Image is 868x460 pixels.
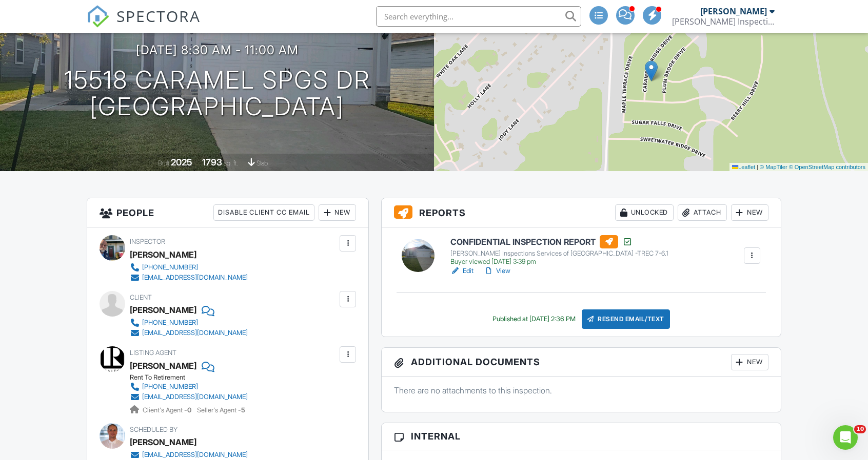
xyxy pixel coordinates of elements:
a: [EMAIL_ADDRESS][DOMAIN_NAME] [130,392,248,402]
span: Seller's Agent - [197,406,245,414]
a: [PHONE_NUMBER] [130,262,248,273]
img: The Best Home Inspection Software - Spectora [87,5,109,28]
a: [EMAIL_ADDRESS][DOMAIN_NAME] [130,273,248,283]
span: Listing Agent [130,349,176,357]
span: Client [130,294,152,301]
span: Scheduled By [130,426,177,433]
div: Attach [678,204,727,221]
div: [PERSON_NAME] [130,434,196,450]
h1: 15518 Caramel Spgs Dr [GEOGRAPHIC_DATA] [64,67,370,121]
span: Client's Agent - [143,406,193,414]
a: SPECTORA [87,14,201,35]
div: [PHONE_NUMBER] [142,319,198,327]
a: View [484,266,510,276]
a: [EMAIL_ADDRESS][DOMAIN_NAME] [130,450,248,460]
div: Morrell Inspection Services of Houston, LLC [672,16,775,27]
div: Disable Client CC Email [213,204,314,221]
span: 10 [854,425,866,433]
strong: 5 [241,406,245,414]
div: 1793 [202,157,222,168]
div: Resend Email/Text [582,309,670,329]
div: [PERSON_NAME] [700,6,767,16]
h3: [DATE] 8:30 am - 11:00 am [136,43,299,57]
h3: Internal [382,423,781,450]
h3: People [87,198,368,227]
a: [PHONE_NUMBER] [130,382,248,392]
span: Inspector [130,238,165,245]
div: Unlocked [615,204,674,221]
div: [EMAIL_ADDRESS][DOMAIN_NAME] [142,329,248,337]
span: SPECTORA [116,5,201,27]
div: Published at [DATE] 2:36 PM [492,315,576,323]
div: [PERSON_NAME] [130,302,196,318]
div: [PHONE_NUMBER] [142,383,198,391]
div: [PHONE_NUMBER] [142,263,198,271]
a: Leaflet [732,164,755,170]
div: New [731,354,768,370]
div: [PERSON_NAME] Inspections Services of [GEOGRAPHIC_DATA] -TREC 7-6.1 [450,249,668,258]
a: [PHONE_NUMBER] [130,318,248,328]
img: Marker [645,60,658,81]
div: Rent To Retirement [130,373,256,382]
h6: CONFIDENTIAL INSPECTION REPORT [450,235,668,248]
a: [EMAIL_ADDRESS][DOMAIN_NAME] [130,328,248,338]
h3: Reports [382,198,781,227]
div: New [319,204,356,221]
span: slab [257,159,268,167]
a: © OpenStreetMap contributors [789,164,865,170]
div: Buyer viewed [DATE] 3:39 pm [450,258,668,266]
a: [PERSON_NAME] [130,358,196,373]
h3: Additional Documents [382,348,781,377]
a: © MapTiler [760,164,787,170]
a: CONFIDENTIAL INSPECTION REPORT [PERSON_NAME] Inspections Services of [GEOGRAPHIC_DATA] -TREC 7-6.... [450,235,668,266]
div: New [731,204,768,221]
p: There are no attachments to this inspection. [394,385,768,396]
input: Search everything... [376,6,581,27]
span: sq. ft. [224,159,238,167]
iframe: Intercom live chat [833,425,858,450]
div: [EMAIL_ADDRESS][DOMAIN_NAME] [142,451,248,459]
div: [EMAIL_ADDRESS][DOMAIN_NAME] [142,274,248,282]
span: | [757,164,758,170]
div: [PERSON_NAME] [130,247,196,262]
a: Edit [450,266,474,276]
div: 2025 [171,157,192,168]
strong: 0 [187,406,191,414]
div: [EMAIL_ADDRESS][DOMAIN_NAME] [142,393,248,401]
span: Built [158,159,169,167]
